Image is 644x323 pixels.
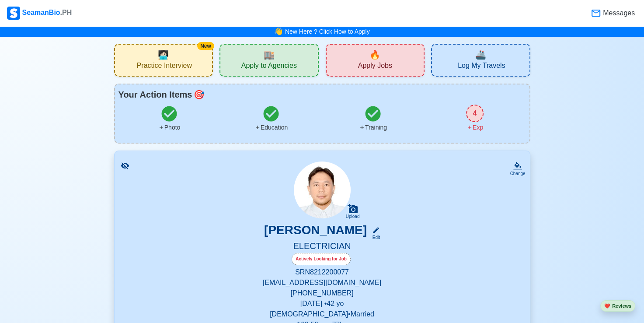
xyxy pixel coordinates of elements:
div: New [197,42,214,50]
a: New Here ? Click How to Apply [285,28,370,35]
div: Change [510,170,525,177]
span: todo [194,88,205,101]
span: bell [272,25,285,39]
p: SRN 8212200077 [125,267,519,277]
div: SeamanBio [7,7,72,20]
span: Apply to Agencies [241,61,297,72]
div: Actively Looking for Job [292,253,351,265]
p: [PHONE_NUMBER] [125,288,519,298]
h5: ELECTRICIAN [125,241,519,253]
div: Your Action Items [118,88,526,101]
p: [EMAIL_ADDRESS][DOMAIN_NAME] [125,277,519,288]
span: Log My Travels [458,61,505,72]
span: .PH [60,9,72,16]
div: Training [359,123,387,132]
div: Upload [346,214,360,219]
span: new [369,48,380,61]
span: interview [158,48,169,61]
span: agencies [264,48,275,61]
div: Photo [158,123,181,132]
span: heart [604,303,610,309]
button: heartReviews [600,300,635,312]
p: [DATE] • 42 yo [125,298,519,309]
div: Exp [466,123,483,132]
span: Messages [601,8,635,18]
div: Edit [369,234,380,241]
p: [DEMOGRAPHIC_DATA] • Married [125,309,519,319]
span: Practice Interview [137,61,192,72]
h3: [PERSON_NAME] [264,223,367,241]
div: Education [254,123,288,132]
div: 4 [466,105,484,122]
span: Apply Jobs [358,61,392,72]
span: travel [475,48,486,61]
img: Logo [7,7,20,20]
